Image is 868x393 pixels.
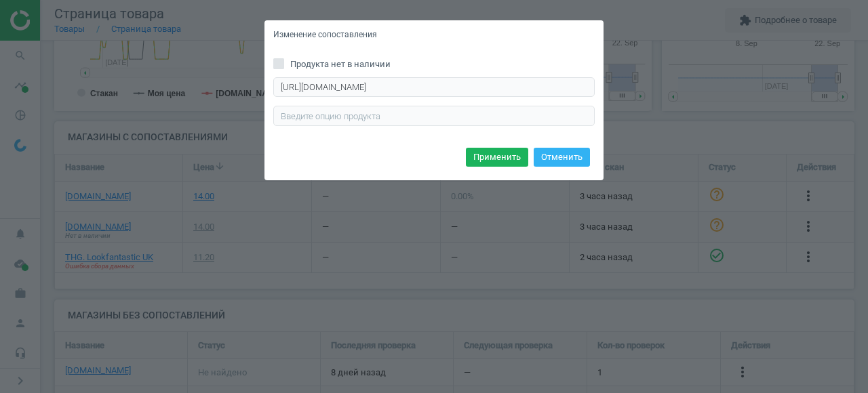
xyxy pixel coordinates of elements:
[273,77,595,98] input: Введите корректный URL продукта
[466,148,528,167] button: Применить
[273,29,377,41] h5: Изменение сопоставления
[273,106,595,126] input: Введите опцию продукта
[534,148,590,167] button: Отменить
[288,58,393,70] span: Продукта нет в наличии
